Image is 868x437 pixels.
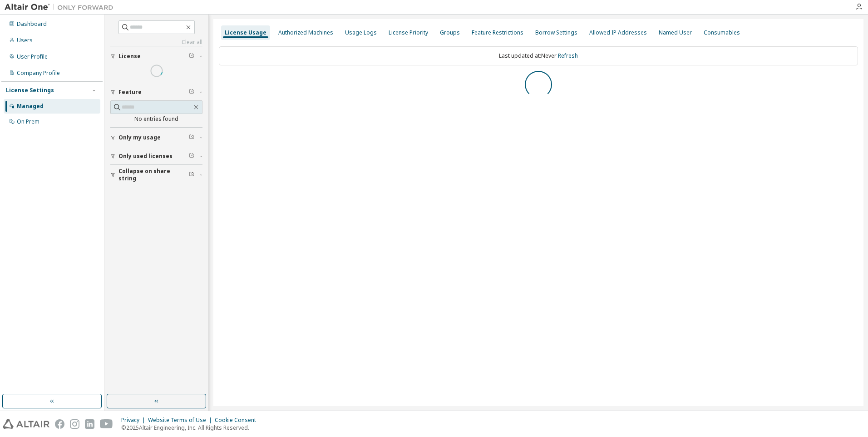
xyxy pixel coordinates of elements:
span: Only used licenses [118,153,173,160]
div: Cookie Consent [215,417,261,424]
div: Company Profile [17,70,60,77]
div: Named User [659,29,692,36]
div: On Prem [17,118,39,125]
div: License Usage [225,29,266,36]
div: Consumables [704,29,740,36]
button: License [110,46,202,66]
div: Groups [440,29,460,36]
p: © 2025 Altair Engineering, Inc. All Rights Reserved. [121,424,261,432]
div: Allowed IP Addresses [589,29,647,36]
span: Clear filter [189,134,194,141]
a: Clear all [110,39,202,46]
button: Only used licenses [110,146,202,166]
div: Website Terms of Use [148,417,215,424]
span: Clear filter [189,171,194,179]
div: Privacy [121,417,148,424]
div: User Profile [17,53,48,60]
span: Feature [118,89,142,96]
button: Only my usage [110,128,202,148]
div: No entries found [110,115,202,123]
img: altair_logo.svg [3,419,49,429]
img: youtube.svg [100,419,113,429]
img: linkedin.svg [85,419,94,429]
span: Clear filter [189,153,194,160]
div: Usage Logs [345,29,377,36]
span: License [118,53,141,60]
span: Clear filter [189,53,194,60]
div: Last updated at: Never [219,46,858,65]
a: Refresh [558,52,578,60]
img: Altair One [5,3,118,12]
img: facebook.svg [55,419,64,429]
div: Feature Restrictions [472,29,523,36]
span: Only my usage [118,134,161,141]
div: Users [17,37,33,44]
button: Feature [110,82,202,102]
div: Dashboard [17,20,47,28]
span: Collapse on share string [118,168,189,182]
img: instagram.svg [70,419,79,429]
span: Clear filter [189,89,194,96]
button: Collapse on share string [110,165,202,185]
div: License Settings [6,87,54,94]
div: License Priority [389,29,428,36]
div: Authorized Machines [278,29,333,36]
div: Borrow Settings [535,29,577,36]
div: Managed [17,103,44,110]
